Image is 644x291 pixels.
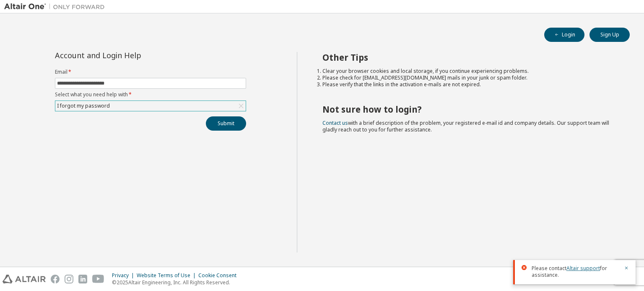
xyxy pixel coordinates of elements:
[322,119,609,133] span: with a brief description of the problem, your registered e-mail id and company details. Our suppo...
[322,104,615,115] h2: Not sure how to login?
[322,81,615,88] li: Please verify that the links in the activation e-mails are not expired.
[322,119,348,126] a: Contact us
[3,275,46,283] img: altair_logo.svg
[137,272,198,279] div: Website Terms of Use
[322,52,615,63] h2: Other Tips
[65,275,73,283] img: instagram.svg
[51,275,60,283] img: facebook.svg
[55,52,208,59] div: Account and Login Help
[322,68,615,75] li: Clear your browser cookies and local storage, if you continue experiencing problems.
[544,28,584,42] button: Login
[4,3,109,11] img: Altair One
[55,91,246,98] label: Select what you need help with
[198,272,241,279] div: Cookie Consent
[56,101,111,111] div: I forgot my password
[55,101,246,111] div: I forgot my password
[532,265,619,278] span: Please contact for assistance.
[566,265,600,272] a: Altair support
[55,69,246,75] label: Email
[112,279,241,286] p: © 2025 Altair Engineering, Inc. All Rights Reserved.
[206,116,246,131] button: Submit
[322,75,615,81] li: Please check for [EMAIL_ADDRESS][DOMAIN_NAME] mails in your junk or spam folder.
[112,272,137,279] div: Privacy
[589,28,630,42] button: Sign Up
[92,275,104,283] img: youtube.svg
[78,275,87,283] img: linkedin.svg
